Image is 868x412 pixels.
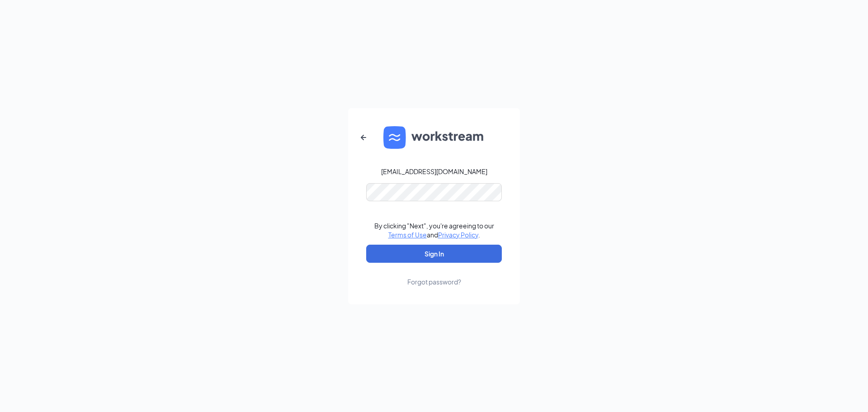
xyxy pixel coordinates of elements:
[383,126,485,149] img: WS logo and Workstream text
[407,277,461,286] div: Forgot password?
[407,263,461,286] a: Forgot password?
[381,167,487,176] div: [EMAIL_ADDRESS][DOMAIN_NAME]
[366,245,502,263] button: Sign In
[388,231,427,239] a: Terms of Use
[374,221,494,239] div: By clicking "Next", you're agreeing to our and .
[353,127,374,148] button: ArrowLeftNew
[358,132,369,143] svg: ArrowLeftNew
[438,231,478,239] a: Privacy Policy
